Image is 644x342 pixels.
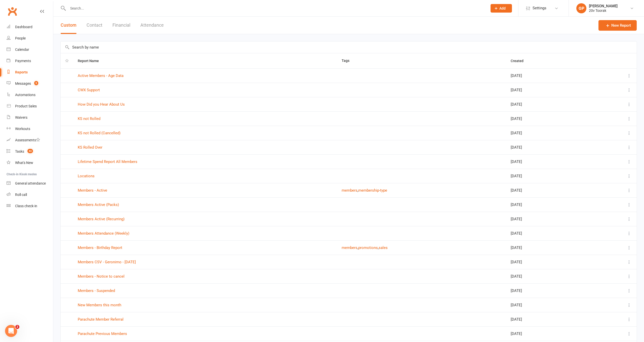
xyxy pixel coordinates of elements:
[66,5,484,12] input: Search...
[15,204,37,208] div: Class check-in
[533,3,546,14] span: Settings
[15,59,31,63] div: Payments
[576,3,586,13] div: GP
[78,145,102,150] a: KS Rolled Over
[15,149,24,153] div: Tasks
[491,4,512,13] button: Add
[78,174,95,178] a: Locations
[511,58,529,64] button: Created
[357,245,358,250] span: ,
[78,202,119,207] a: Members Active (Packs)
[7,178,53,189] a: General attendance kiosk mode
[15,70,28,74] div: Reports
[15,25,32,29] div: Dashboard
[15,193,27,197] div: Roll call
[140,17,164,34] button: Attendance
[506,240,590,255] td: [DATE]
[15,81,31,85] div: Messages
[342,187,357,193] button: members
[78,131,120,135] a: KS not Rolled (Cancelled)
[506,283,590,298] td: [DATE]
[78,59,104,63] span: Report Name
[78,88,100,92] a: CWX Support
[78,317,124,322] a: Parachute Member Referral
[7,146,53,157] a: Tasks 43
[7,44,53,55] a: Calendar
[506,183,590,197] td: [DATE]
[7,189,53,200] a: Roll call
[78,260,136,264] a: Members CSV - Geronimo - [DATE]
[15,104,37,108] div: Product Sales
[506,83,590,97] td: [DATE]
[598,20,637,31] a: New Report
[15,36,26,40] div: People
[506,326,590,341] td: [DATE]
[7,55,53,67] a: Payments
[78,159,137,164] a: Lifetime Spend Report All Members
[7,67,53,78] a: Reports
[78,331,127,336] a: Parachute Previous Members
[15,127,30,131] div: Workouts
[506,312,590,326] td: [DATE]
[78,116,100,121] a: KS not Rolled
[7,33,53,44] a: People
[7,123,53,135] a: Workouts
[506,212,590,226] td: [DATE]
[7,101,53,112] a: Product Sales
[15,48,29,52] div: Calendar
[7,78,53,89] a: Messages 5
[506,298,590,312] td: [DATE]
[589,4,618,8] div: [PERSON_NAME]
[7,89,53,101] a: Automations
[78,245,122,250] a: Members - Birthday Report
[78,58,104,64] button: Report Name
[357,188,358,193] span: ,
[7,112,53,123] a: Waivers
[78,231,129,236] a: Members Attendance (Weekly)
[78,217,125,221] a: Members Active (Recurring)
[506,97,590,111] td: [DATE]
[27,149,33,153] span: 43
[506,126,590,140] td: [DATE]
[358,245,378,251] button: promotions
[15,161,33,165] div: What's New
[61,41,637,53] input: Search by name
[379,245,388,251] button: sales
[15,93,35,97] div: Automations
[87,17,102,34] button: Contact
[506,140,590,154] td: [DATE]
[506,111,590,126] td: [DATE]
[61,17,76,34] button: Custom
[15,115,27,119] div: Waivers
[7,21,53,33] a: Dashboard
[34,81,38,85] span: 5
[342,245,357,251] button: members
[7,135,53,146] a: Assessments
[589,8,618,13] div: 20v Toorak
[78,102,125,107] a: How Did you Hear About Us
[6,5,19,18] a: Clubworx
[358,187,387,193] button: membership-type
[506,269,590,283] td: [DATE]
[506,68,590,83] td: [DATE]
[78,288,115,293] a: Members - Suspended
[78,73,124,78] a: Active Members - Age Data
[7,157,53,168] a: What's New
[7,200,53,212] a: Class kiosk mode
[337,53,506,68] th: Tags
[378,245,379,250] span: ,
[15,138,40,142] div: Assessments
[5,325,17,337] iframe: Intercom live chat
[78,274,125,279] a: Members - Notice to cancel
[78,303,121,307] a: New Members this month
[499,6,506,10] span: Add
[506,255,590,269] td: [DATE]
[506,169,590,183] td: [DATE]
[506,226,590,240] td: [DATE]
[15,181,46,185] div: General attendance
[15,325,19,329] span: 2
[112,17,130,34] button: Financial
[506,197,590,212] td: [DATE]
[511,59,529,63] span: Created
[78,188,107,193] a: Members - Active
